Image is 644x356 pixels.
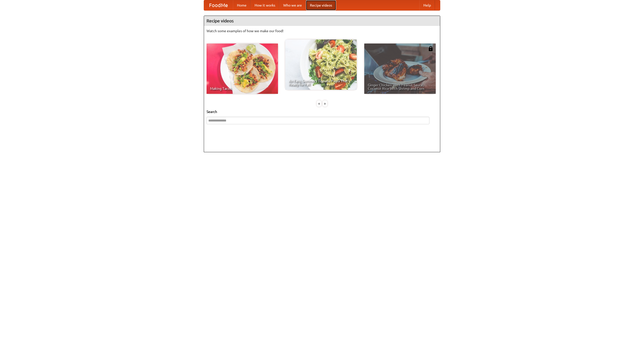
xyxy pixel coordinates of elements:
h5: Search [207,109,437,114]
h4: Recipe videos [204,16,440,26]
a: Who we are [279,0,306,10]
div: « [317,100,321,107]
span: An Easy, Summery Tomato Pasta That's Ready for Fall [289,79,353,86]
a: Home [233,0,251,10]
img: 483408.png [428,46,433,51]
a: FoodMe [204,0,233,10]
a: How it works [251,0,279,10]
a: An Easy, Summery Tomato Pasta That's Ready for Fall [285,39,357,90]
span: Making Tacos [210,87,274,90]
a: Recipe videos [306,0,336,10]
p: Watch some examples of how we make our food! [207,28,437,33]
div: » [323,100,327,107]
a: Making Tacos [207,44,278,94]
a: Help [419,0,435,10]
